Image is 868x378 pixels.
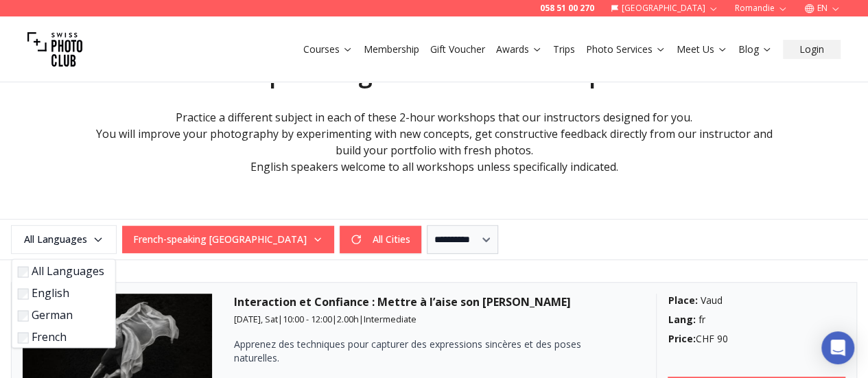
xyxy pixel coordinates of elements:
[738,43,772,56] a: Blog
[668,332,695,345] b: Price :
[234,313,278,325] span: [DATE], Sat
[540,3,594,14] a: 058 51 00 270
[733,40,777,59] button: Blog
[668,294,845,307] div: Vaud
[430,43,485,56] a: Gift Voucher
[783,40,841,59] button: Login
[668,313,845,327] div: fr
[677,43,727,56] a: Meet Us
[18,284,104,300] label: English
[18,262,104,279] label: All Languages
[18,310,29,321] input: German
[548,40,580,59] button: Trips
[340,226,421,253] button: All Cities
[358,40,425,59] button: Membership
[491,40,548,59] button: Awards
[11,225,117,254] button: All Languages
[496,43,542,56] a: Awards
[580,40,671,59] button: Photo Services
[425,40,491,59] button: Gift Voucher
[668,294,697,307] b: Place :
[668,313,695,326] b: Lang :
[668,332,845,346] div: CHF
[234,338,591,365] p: Apprenez des techniques pour capturer des expressions sincères et des poses naturelles.
[18,288,29,299] input: English
[337,313,359,325] span: 2.00 h
[122,226,334,253] button: French-speaking [GEOGRAPHIC_DATA]
[234,294,635,310] h3: Interaction et Confiance : Mettre à l’aise son [PERSON_NAME]
[303,43,353,56] a: Courses
[18,332,29,343] input: French
[364,313,417,325] span: Intermediate
[94,60,775,87] h2: Upcoming Practice Workshops
[716,332,727,345] span: 90
[18,328,104,344] label: French
[283,313,332,325] span: 10:00 - 12:00
[234,313,417,325] small: | | |
[13,227,115,252] span: All Languages
[821,331,854,364] div: Open Intercom Messenger
[18,306,104,322] label: German
[18,266,29,277] input: All Languages
[553,43,575,56] a: Trips
[12,259,116,348] div: All Languages
[671,40,733,59] button: Meet Us
[586,43,666,56] a: Photo Services
[27,22,82,77] img: Swiss photo club
[94,109,775,175] div: Practice a different subject in each of these 2-hour workshops that our instructors designed for ...
[364,43,419,56] a: Membership
[298,40,358,59] button: Courses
